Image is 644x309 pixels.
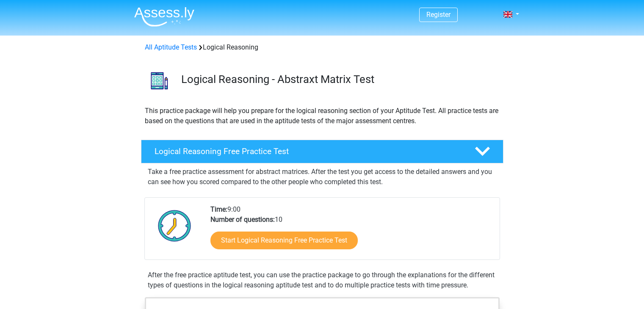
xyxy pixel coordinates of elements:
[210,232,358,249] a: Start Logical Reasoning Free Practice Test
[141,42,503,52] div: Logical Reasoning
[134,7,194,27] img: Assessly
[210,205,227,213] b: Time:
[148,167,497,187] p: Take a free practice assessment for abstract matrices. After the test you get access to the detai...
[153,204,196,247] img: Clock
[138,140,507,163] a: Logical Reasoning Free Practice Test
[145,43,197,51] a: All Aptitude Tests
[155,146,461,156] h4: Logical Reasoning Free Practice Test
[181,73,497,86] h3: Logical Reasoning - Abstraxt Matrix Test
[426,11,451,19] a: Register
[204,204,499,259] div: 9:00 10
[141,63,177,99] img: logical reasoning
[210,215,275,223] b: Number of questions:
[145,106,500,126] p: This practice package will help you prepare for the logical reasoning section of your Aptitude Te...
[144,270,500,290] div: After the free practice aptitude test, you can use the practice package to go through the explana...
